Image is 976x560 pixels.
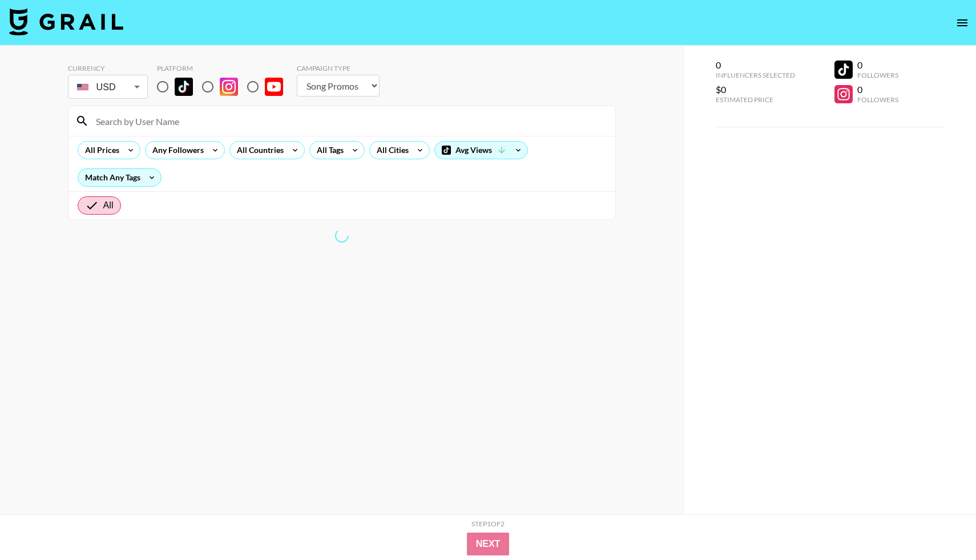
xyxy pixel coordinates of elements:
img: TikTok [175,78,193,96]
div: All Tags [310,142,346,159]
div: All Cities [370,142,411,159]
div: 0 [857,59,898,71]
div: Avg Views [435,142,527,159]
div: Influencers Selected [716,71,795,79]
div: All Prices [78,142,122,159]
div: Currency [68,64,148,72]
div: Platform [157,64,292,72]
div: Followers [857,71,898,79]
div: 0 [857,84,898,95]
span: Refreshing lists, bookers, clients, countries, tags, cities, talent, talent... [335,229,349,243]
img: Instagram [220,78,238,96]
button: Next [467,533,510,555]
div: Any Followers [146,142,206,159]
div: Followers [857,95,898,104]
div: Estimated Price [716,95,795,104]
div: $0 [716,84,795,95]
div: All Countries [230,142,286,159]
input: Search by User Name [89,112,608,130]
span: All [103,199,114,212]
div: Step 1 of 2 [471,519,505,528]
div: Match Any Tags [78,169,161,186]
div: Campaign Type [297,64,380,72]
div: USD [70,77,146,97]
img: YouTube [265,78,283,96]
button: open drawer [951,11,974,34]
img: Grail Talent [9,8,123,35]
div: 0 [716,59,795,71]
